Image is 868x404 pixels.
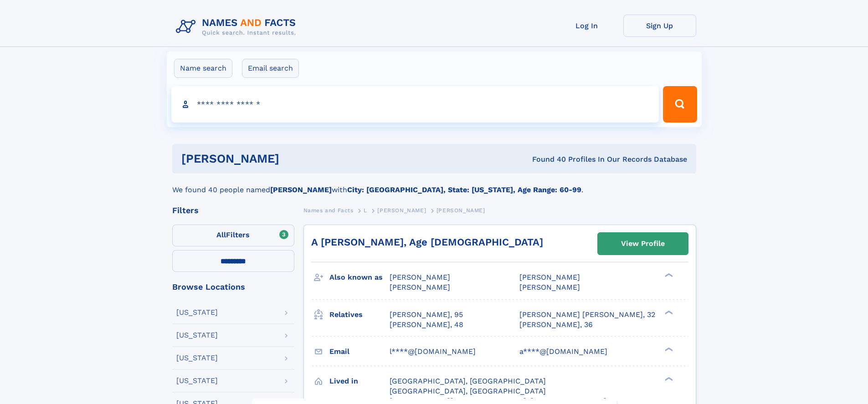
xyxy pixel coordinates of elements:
[172,174,696,195] div: We found 40 people named with .
[364,205,367,216] a: L
[390,273,450,281] span: [PERSON_NAME]
[181,153,406,164] h1: [PERSON_NAME]
[364,207,367,214] span: L
[663,272,673,278] div: ❯
[216,230,226,239] span: All
[437,207,485,214] span: [PERSON_NAME]
[519,320,593,330] a: [PERSON_NAME], 36
[174,59,232,78] label: Name search
[519,310,655,320] a: [PERSON_NAME] [PERSON_NAME], 32
[663,309,673,315] div: ❯
[172,225,294,246] label: Filters
[390,283,450,291] span: [PERSON_NAME]
[663,376,673,382] div: ❯
[377,205,426,216] a: [PERSON_NAME]
[172,206,294,215] div: Filters
[329,373,390,389] h3: Lived in
[172,283,294,291] div: Browse Locations
[303,205,354,216] a: Names and Facts
[550,15,623,37] a: Log In
[172,15,303,39] img: Logo Names and Facts
[347,185,581,194] b: City: [GEOGRAPHIC_DATA], State: [US_STATE], Age Range: 60-99
[663,86,697,123] button: Search Button
[377,207,426,214] span: [PERSON_NAME]
[621,233,665,254] div: View Profile
[390,387,546,395] span: [GEOGRAPHIC_DATA], [GEOGRAPHIC_DATA]
[598,233,688,255] a: View Profile
[176,354,218,362] div: [US_STATE]
[406,154,687,164] div: Found 40 Profiles In Our Records Database
[176,377,218,384] div: [US_STATE]
[176,309,218,316] div: [US_STATE]
[519,273,580,281] span: [PERSON_NAME]
[623,15,696,37] a: Sign Up
[242,59,299,78] label: Email search
[519,283,580,291] span: [PERSON_NAME]
[329,270,390,285] h3: Also known as
[329,344,390,359] h3: Email
[171,86,659,123] input: search input
[390,320,463,330] a: [PERSON_NAME], 48
[329,307,390,322] h3: Relatives
[176,332,218,339] div: [US_STATE]
[663,346,673,352] div: ❯
[390,310,463,320] a: [PERSON_NAME], 95
[311,236,543,248] a: A [PERSON_NAME], Age [DEMOGRAPHIC_DATA]
[270,185,332,194] b: [PERSON_NAME]
[390,377,546,385] span: [GEOGRAPHIC_DATA], [GEOGRAPHIC_DATA]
